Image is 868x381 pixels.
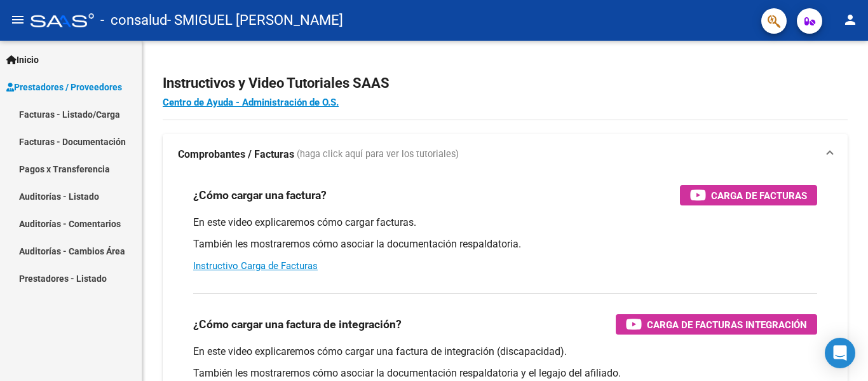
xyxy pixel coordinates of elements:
[193,366,817,380] p: También les mostraremos cómo asociar la documentación respaldatoria y el legajo del afiliado.
[680,185,817,205] button: Carga de Facturas
[843,12,858,27] mat-icon: person
[193,260,318,272] a: Instructivo Carga de Facturas
[825,338,855,368] div: Open Intercom Messenger
[100,6,167,34] span: - consalud
[163,71,848,95] h2: Instructivos y Video Tutoriales SAAS
[193,186,327,204] h3: ¿Cómo cargar una factura?
[178,148,294,162] strong: Comprobantes / Facturas
[10,12,25,27] mat-icon: menu
[6,80,122,94] span: Prestadores / Proveedores
[193,216,817,230] p: En este video explicaremos cómo cargar facturas.
[297,148,459,162] span: (haga click aquí para ver los tutoriales)
[711,188,807,204] span: Carga de Facturas
[163,134,848,175] mat-expansion-panel-header: Comprobantes / Facturas (haga click aquí para ver los tutoriales)
[193,237,817,251] p: También les mostraremos cómo asociar la documentación respaldatoria.
[193,315,402,333] h3: ¿Cómo cargar una factura de integración?
[163,97,339,108] a: Centro de Ayuda - Administración de O.S.
[167,6,343,34] span: - SMIGUEL [PERSON_NAME]
[647,317,807,333] span: Carga de Facturas Integración
[193,345,817,359] p: En este video explicaremos cómo cargar una factura de integración (discapacidad).
[6,53,39,67] span: Inicio
[616,314,817,335] button: Carga de Facturas Integración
